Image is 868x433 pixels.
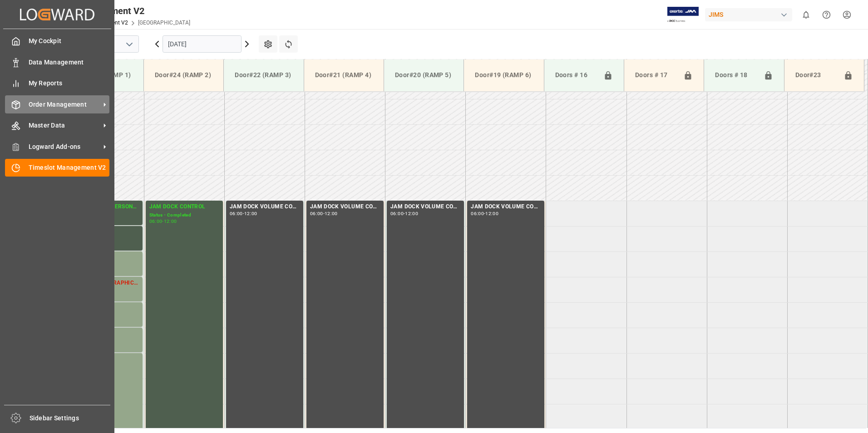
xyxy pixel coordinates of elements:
button: JIMS [705,6,796,23]
div: JAM DOCK VOLUME CONTROL [471,202,541,212]
span: Order Management [29,100,100,109]
div: Doors # 16 [552,67,600,84]
a: My Cockpit [5,32,109,50]
button: show 0 new notifications [796,5,816,25]
div: JAM DOCK VOLUME CONTROL [310,202,380,212]
div: - [484,212,485,216]
div: Door#19 (RAMP 6) [471,67,536,84]
span: My Cockpit [29,36,110,46]
span: Sidebar Settings [30,413,111,423]
div: JAM DOCK VOLUME CONTROL [390,202,460,212]
div: - [323,212,325,216]
div: 12:00 [405,212,418,216]
button: Help Center [816,5,837,25]
div: Door#22 (RAMP 3) [231,67,296,84]
div: Status - Completed [149,212,219,219]
button: open menu [122,37,136,51]
div: Door#24 (RAMP 2) [151,67,216,84]
span: My Reports [29,79,110,88]
span: Master Data [29,121,100,130]
div: Door#21 (RAMP 4) [311,67,376,84]
div: 12:00 [244,212,257,216]
div: Door#20 (RAMP 5) [391,67,456,84]
div: 06:00 [149,219,163,223]
div: JAM DOCK VOLUME CONTROL [230,202,300,212]
div: JIMS [705,8,792,21]
span: Timeslot Management V2 [29,163,110,172]
img: Exertis%20JAM%20-%20Email%20Logo.jpg_1722504956.jpg [667,7,699,23]
div: JAM DOCK CONTROL [149,202,219,212]
span: Logward Add-ons [29,142,100,152]
div: Timeslot Management V2 [39,4,190,18]
div: Door#23 [792,67,840,84]
div: 12:00 [485,212,498,216]
div: Doors # 17 [631,67,680,84]
input: DD.MM.YYYY [163,35,242,53]
div: - [162,219,163,223]
div: 06:00 [310,212,323,216]
span: Data Management [29,58,110,67]
a: Timeslot Management V2 [5,159,109,177]
div: - [404,212,405,216]
div: 06:00 [230,212,243,216]
div: 06:00 [471,212,484,216]
a: Data Management [5,53,109,71]
div: Doors # 18 [711,67,759,84]
div: - [243,212,244,216]
div: 12:00 [164,219,177,223]
div: 12:00 [325,212,338,216]
div: 06:00 [390,212,404,216]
